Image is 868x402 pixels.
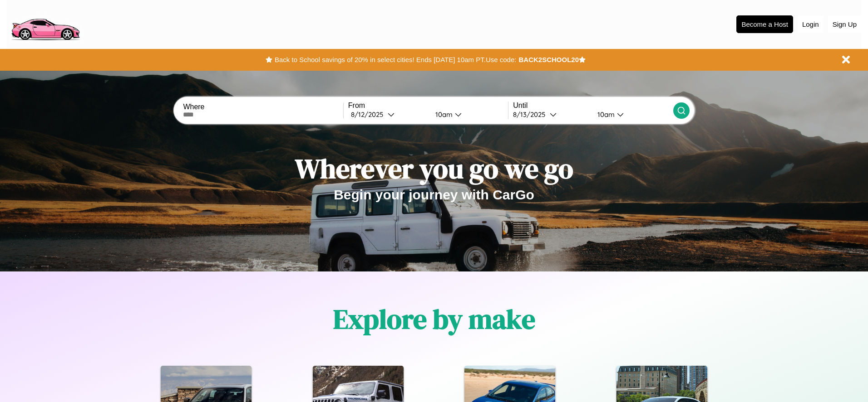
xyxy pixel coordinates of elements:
button: 10am [590,110,673,119]
b: BACK2SCHOOL20 [518,56,579,63]
button: 8/12/2025 [348,110,428,119]
label: Where [183,103,343,111]
button: Login [798,16,824,33]
button: Sign Up [828,16,861,33]
h1: Explore by make [333,300,535,338]
div: 10am [431,110,455,119]
label: From [348,102,508,110]
button: 10am [428,110,508,119]
div: 8 / 12 / 2025 [351,110,388,119]
div: 10am [593,110,617,119]
img: logo [7,5,84,43]
button: Become a Host [736,15,793,33]
button: Back to School savings of 20% in select cities! Ends [DATE] 10am PT.Use code: [272,53,518,66]
div: 8 / 13 / 2025 [513,110,550,119]
label: Until [513,102,673,110]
